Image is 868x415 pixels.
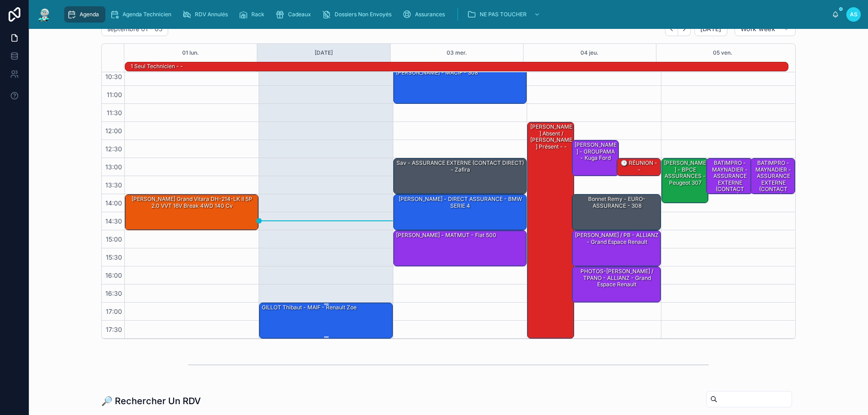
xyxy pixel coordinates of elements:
[104,308,124,315] span: 17:00
[179,6,234,23] a: RDV Annulés
[103,145,124,153] span: 12:30
[394,159,527,194] div: sav - ASSURANCE EXTERNE (CONTACT DIRECT) - zafira
[395,231,497,239] div: [PERSON_NAME] - MATMUT - Fiat 500
[130,62,184,71] div: 1 seul technicien - -
[104,235,124,243] span: 15:00
[123,11,171,18] span: Agenda Technicien
[752,159,794,200] div: BATIMPRO - MAYNADIER - ASSURANCE EXTERNE (CONTACT DIRECT) -
[580,44,599,62] button: 04 jeu.
[107,6,178,23] a: Agenda Technicien
[572,231,660,266] div: [PERSON_NAME] / PB - ALLIANZ - Grand espace Renault
[80,11,99,18] span: Agenda
[617,159,661,176] div: 🕒 RÉUNION - -
[735,22,796,36] button: Work week
[319,6,398,23] a: Dossiers Non Envoyés
[394,231,527,266] div: [PERSON_NAME] - MATMUT - Fiat 500
[251,11,264,18] span: Rack
[574,141,618,162] div: [PERSON_NAME] - GROUPAMA - Kuga ford
[64,6,105,23] a: Agenda
[480,11,527,18] span: NE PAS TOUCHER
[104,91,124,98] span: 11:00
[261,303,358,312] div: GILLOT Thibaut - MAIF - Renault Zoe
[273,6,317,23] a: Cadeaux
[101,395,201,407] h1: 🔎 Rechercher Un RDV
[415,11,445,18] span: Assurances
[572,195,660,230] div: Bonnet Remy - EURO-ASSURANCE - 308
[394,195,527,230] div: [PERSON_NAME] - DIRECT ASSURANCE - BMW SERIE 4
[103,289,124,297] span: 16:30
[400,6,451,23] a: Assurances
[464,6,545,23] a: NE PAS TOUCHER
[574,231,660,246] div: [PERSON_NAME] / PB - ALLIANZ - Grand espace Renault
[665,22,678,36] button: Back
[103,163,124,171] span: 13:00
[395,69,479,77] div: [PERSON_NAME] - MACIF - 308
[104,326,124,333] span: 17:30
[103,181,124,189] span: 13:30
[394,68,527,103] div: [PERSON_NAME] - MACIF - 308
[104,253,124,261] span: 15:30
[335,11,392,18] span: Dossiers Non Envoyés
[528,122,574,338] div: [PERSON_NAME] absent / [PERSON_NAME] présent - -
[36,7,52,22] img: App logo
[662,159,708,203] div: [PERSON_NAME] - BPCE ASSURANCES - Peugeot 307
[395,159,526,174] div: sav - ASSURANCE EXTERNE (CONTACT DIRECT) - zafira
[259,303,392,338] div: GILLOT Thibaut - MAIF - Renault Zoe
[572,267,660,302] div: PHOTOS-[PERSON_NAME] / TPANO - ALLIANZ - Grand espace Renault
[618,159,660,174] div: 🕒 RÉUNION - -
[130,62,184,70] div: 1 seul technicien - -
[103,199,124,207] span: 14:00
[107,24,162,33] h2: septembre 01 – 05
[236,6,271,23] a: Rack
[678,22,691,36] button: Next
[572,140,618,176] div: [PERSON_NAME] - GROUPAMA - Kuga ford
[713,44,732,62] button: 05 ven.
[315,44,333,62] button: [DATE]
[103,271,124,279] span: 16:00
[694,22,727,36] button: [DATE]
[288,11,311,18] span: Cadeaux
[103,73,124,80] span: 10:30
[574,195,660,210] div: Bonnet Remy - EURO-ASSURANCE - 308
[395,195,526,210] div: [PERSON_NAME] - DIRECT ASSURANCE - BMW SERIE 4
[447,44,467,62] button: 03 mer.
[127,195,258,210] div: [PERSON_NAME] Grand Vitara DH-214-LK II 5P 2.0 VVT 16V Break 4WD 140 cv
[529,123,573,151] div: [PERSON_NAME] absent / [PERSON_NAME] présent - -
[708,159,752,200] div: BATIMPRO - MAYNADIER - ASSURANCE EXTERNE (CONTACT DIRECT) -
[574,267,660,289] div: PHOTOS-[PERSON_NAME] / TPANO - ALLIANZ - Grand espace Renault
[195,11,228,18] span: RDV Annulés
[850,11,858,18] span: AS
[751,159,795,194] div: BATIMPRO - MAYNADIER - ASSURANCE EXTERNE (CONTACT DIRECT) -
[182,44,199,62] button: 01 lun.
[103,217,124,225] span: 14:30
[104,109,124,117] span: 11:30
[60,5,832,24] div: scrollable content
[125,195,258,230] div: [PERSON_NAME] Grand Vitara DH-214-LK II 5P 2.0 VVT 16V Break 4WD 140 cv
[103,127,124,135] span: 12:00
[707,159,753,194] div: BATIMPRO - MAYNADIER - ASSURANCE EXTERNE (CONTACT DIRECT) -
[741,25,775,33] span: Work week
[700,25,722,33] span: [DATE]
[663,159,708,187] div: [PERSON_NAME] - BPCE ASSURANCES - Peugeot 307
